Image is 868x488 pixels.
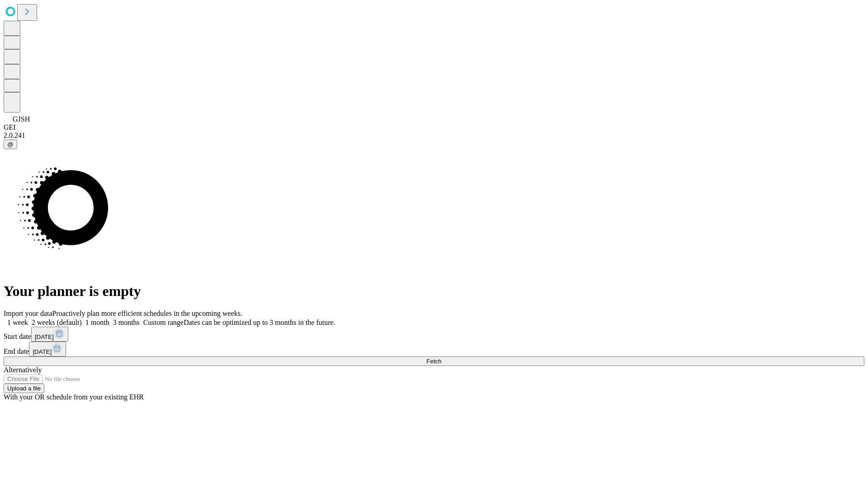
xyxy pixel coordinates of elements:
h1: Your planner is empty [4,283,864,300]
button: @ [4,140,17,149]
span: 2 weeks (default) [32,319,82,326]
span: Alternatively [4,366,42,374]
button: [DATE] [31,327,68,342]
button: Upload a file [4,384,44,393]
span: [DATE] [33,348,52,355]
span: Dates can be optimized up to 3 months in the future. [184,319,335,326]
button: Fetch [4,357,864,366]
span: With your OR schedule from your existing EHR [4,393,144,401]
div: End date [4,342,864,357]
span: 1 week [7,319,28,326]
span: 1 month [85,319,109,326]
div: Start date [4,327,864,342]
div: GEI [4,123,864,131]
span: GJSH [13,115,30,123]
div: 2.0.241 [4,131,864,140]
span: Fetch [426,358,441,365]
span: 3 months [113,319,140,326]
span: Custom range [143,319,184,326]
span: Proactively plan more efficient schedules in the upcoming weeks. [52,310,242,317]
button: [DATE] [29,342,66,357]
span: Import your data [4,310,52,317]
span: [DATE] [35,333,54,340]
span: @ [7,141,14,148]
